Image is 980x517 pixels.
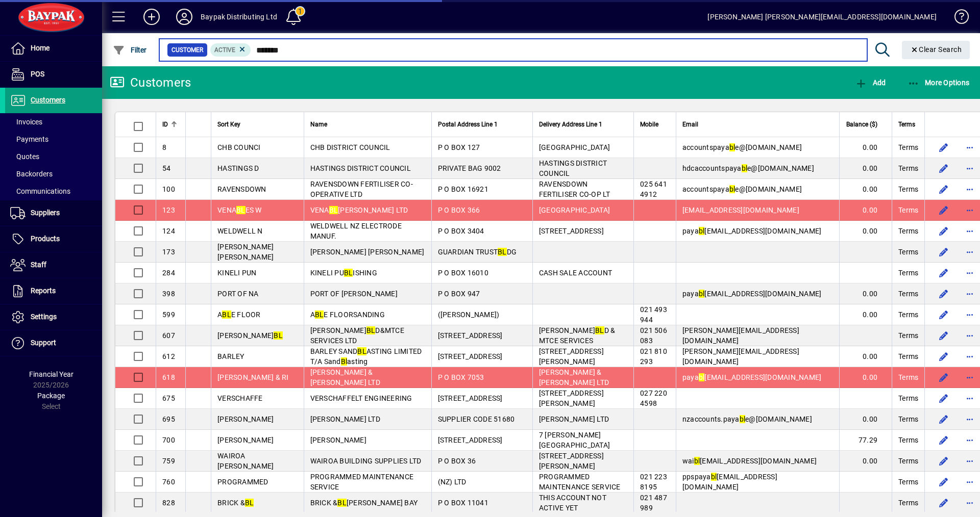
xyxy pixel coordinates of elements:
[217,119,240,130] span: Sort Key
[898,372,918,382] span: Terms
[162,185,175,193] span: 100
[310,119,425,130] div: Name
[438,373,484,381] span: P O BOX 7053
[329,206,338,214] em: BL
[10,152,39,161] span: Quotes
[222,311,231,319] em: BL
[438,248,517,256] span: GUARDIAN TRUST DG
[962,286,978,302] button: More options
[910,45,962,54] span: Clear Search
[962,432,978,448] button: More options
[729,143,736,151] em: bl
[438,290,480,298] span: P O BOX 947
[898,309,918,320] span: Terms
[935,432,951,448] button: Edit
[839,409,892,430] td: 0.00
[31,209,60,217] span: Suppliers
[438,227,484,235] span: P O BOX 3404
[846,119,887,130] div: Balance ($)
[962,474,978,490] button: More options
[31,235,60,243] span: Products
[962,453,978,469] button: More options
[31,339,56,347] span: Support
[438,269,488,277] span: P O BOX 16010
[539,452,604,470] span: [STREET_ADDRESS][PERSON_NAME]
[935,495,951,511] button: Edit
[310,499,418,507] span: BRICK & [PERSON_NAME] BAY
[640,389,667,407] span: 027 220 4598
[310,368,380,386] span: [PERSON_NAME] & [PERSON_NAME] LTD
[10,170,53,178] span: Backorders
[898,414,918,424] span: Terms
[162,119,168,130] span: ID
[162,164,171,172] span: 54
[962,181,978,197] button: More options
[935,139,951,156] button: Edit
[217,452,274,470] span: WAIROA [PERSON_NAME]
[315,311,324,319] em: BL
[344,269,353,277] em: BL
[839,221,892,242] td: 0.00
[962,369,978,385] button: More options
[217,415,274,423] span: [PERSON_NAME]
[699,290,705,298] em: bl
[729,185,736,193] em: bl
[711,473,717,481] em: bl
[162,457,175,465] span: 759
[357,347,366,355] em: BL
[935,160,951,176] button: Edit
[539,227,604,235] span: [STREET_ADDRESS]
[898,289,918,299] span: Terms
[31,287,56,295] span: Reports
[217,206,262,214] span: VENA ES W
[898,205,918,215] span: Terms
[640,119,670,130] div: Mobile
[962,348,978,365] button: More options
[438,394,503,402] span: [STREET_ADDRESS]
[935,390,951,406] button: Edit
[682,473,777,491] span: ppspaya [EMAIL_ADDRESS][DOMAIN_NAME]
[682,143,802,151] span: accountspaya e@[DOMAIN_NAME]
[438,415,515,423] span: SUPPLIER CODE 51680
[31,313,57,321] span: Settings
[640,180,667,198] span: 025 641 4912
[707,9,937,25] div: [PERSON_NAME] [PERSON_NAME][EMAIL_ADDRESS][DOMAIN_NAME]
[5,131,102,148] a: Payments
[310,394,412,402] span: VERSCHAFFELT ENGINEERING
[898,142,918,152] span: Terms
[217,478,268,486] span: PROGRAMMED
[341,357,348,366] em: Bl
[539,326,616,345] span: [PERSON_NAME] D & MTCE SERVICES
[962,223,978,239] button: More options
[438,164,501,172] span: PRIVATE BAG 9002
[539,143,610,151] span: [GEOGRAPHIC_DATA]
[855,79,886,87] span: Add
[898,268,918,278] span: Terms
[162,143,166,151] span: 8
[898,119,915,130] span: Terms
[5,183,102,200] a: Communications
[640,473,667,491] span: 021 223 8195
[162,415,175,423] span: 695
[310,222,402,240] span: WELDWELL NZ ELECTRODE MANUF.
[539,347,604,366] span: [STREET_ADDRESS][PERSON_NAME]
[5,304,102,330] a: Settings
[935,223,951,239] button: Edit
[898,163,918,173] span: Terms
[162,352,175,360] span: 612
[5,113,102,131] a: Invoices
[898,456,918,466] span: Terms
[217,164,259,172] span: HASTINGS D
[217,185,266,193] span: RAVENSDOWN
[438,143,480,151] span: P O BOX 127
[962,306,978,323] button: More options
[162,227,175,235] span: 124
[539,494,606,512] span: THIS ACCOUNT NOT ACTIVE YET
[839,200,892,221] td: 0.00
[839,346,892,367] td: 0.00
[310,248,425,256] span: [PERSON_NAME] [PERSON_NAME]
[5,200,102,226] a: Suppliers
[962,327,978,344] button: More options
[935,411,951,427] button: Edit
[162,331,175,340] span: 607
